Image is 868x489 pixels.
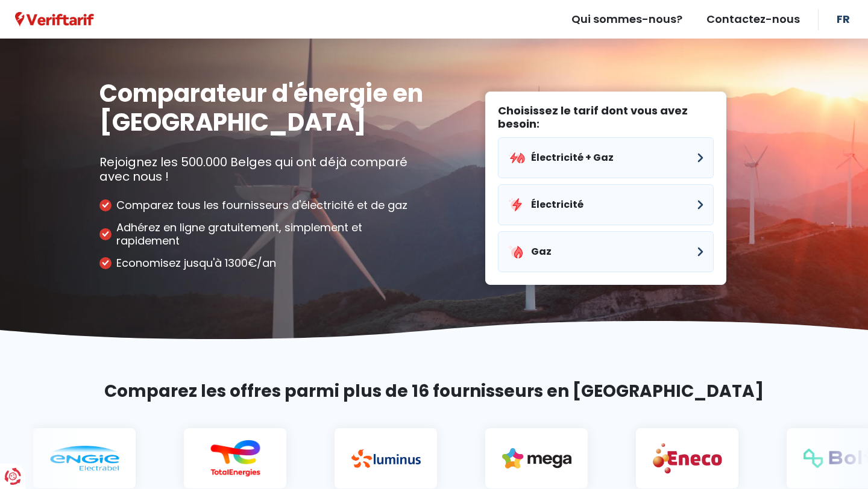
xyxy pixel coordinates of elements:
li: Economisez jusqu'à 1300€/an [99,257,425,270]
label: Choisissez le tarif dont vous avez besoin: [498,104,714,130]
img: Engie electrabel [36,446,105,471]
img: Mega [488,448,558,469]
h2: Comparez les offres parmi plus de 16 fournisseurs en [GEOGRAPHIC_DATA] [99,379,769,404]
button: Électricité + Gaz [498,137,714,178]
li: Adhérez en ligne gratuitement, simplement et rapidement [99,221,425,248]
img: Eneco [639,442,708,474]
p: Rejoignez les 500.000 Belges qui ont déjà comparé avec nous ! [99,155,425,184]
a: Veriftarif [15,11,94,27]
button: Gaz [498,231,714,272]
button: Électricité [498,184,714,225]
img: Total Energies [187,440,256,477]
img: Veriftarif logo [15,12,94,27]
li: Comparez tous les fournisseurs d'électricité et de gaz [99,199,425,212]
img: Luminus [338,449,407,468]
h1: Comparateur d'énergie en [GEOGRAPHIC_DATA] [99,79,425,137]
